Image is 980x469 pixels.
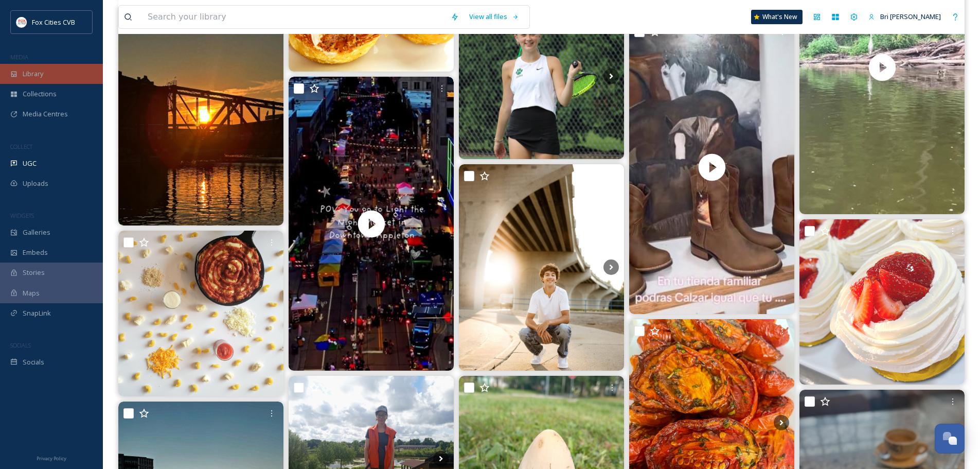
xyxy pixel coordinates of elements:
[23,179,48,188] span: Uploads
[10,341,31,349] span: SOCIALS
[23,268,45,277] span: Stories
[23,89,57,99] span: Collections
[23,308,51,318] span: SnapLink
[289,77,454,371] video: The lights in Downtown Appleton turn ALL the way up at Light the Night Market presented by Fox Co...
[118,5,283,225] img: #getoutstayout #naturebeauty #naturediversity #landscape_lovers #landscapelover #ic_landscapers #...
[37,451,66,464] a: Privacy Policy
[23,288,40,298] span: Maps
[23,357,44,367] span: Socials
[23,228,50,237] span: Galleries
[629,20,794,314] img: thumbnail
[10,53,28,61] span: MEDIA
[32,18,75,27] span: Fox Cities CVB
[289,77,454,371] img: thumbnail
[23,69,43,79] span: Library
[10,143,32,150] span: COLLECT
[23,109,68,119] span: Media Centres
[23,159,37,168] span: UGC
[142,6,446,28] input: Search your library
[799,219,965,385] img: It's Pavlova Day! If you have kids, it's that dessert from Bluey! . What the heck is a Pavlova? H...
[863,7,946,27] a: Bri [PERSON_NAME]
[935,424,965,454] button: Open Chat
[16,17,27,27] img: images.png
[880,12,941,21] span: Bri [PERSON_NAME]
[751,10,803,24] a: What's New
[23,248,48,257] span: Embeds
[464,7,524,27] a: View all files
[10,212,34,219] span: WIDGETS
[118,231,283,397] img: Featuring cheese curds, cheddar, ranch and marinara, the Li'l Squeaker MAC might just be the most...
[37,455,66,462] span: Privacy Policy
[459,164,624,371] img: Colin Peterson Class of 2026!! . . . . . . #wisconsinphotographer #seniorstunner #classof2026 #se...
